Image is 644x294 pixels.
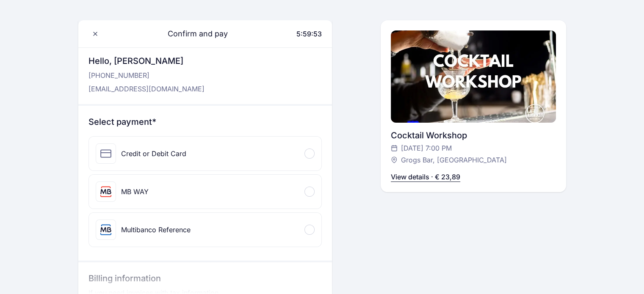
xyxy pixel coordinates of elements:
h3: Billing information [88,272,322,288]
p: [EMAIL_ADDRESS][DOMAIN_NAME] [88,84,205,94]
p: View details · € 23,89 [391,172,460,182]
p: [PHONE_NUMBER] [88,70,205,80]
span: [DATE] 7:00 PM [401,143,452,153]
h3: Hello, [PERSON_NAME] [88,55,205,67]
div: Multibanco Reference [121,225,191,235]
span: 5:59:53 [296,30,322,38]
span: Confirm and pay [158,28,228,40]
div: MB WAY [121,187,149,197]
h3: Select payment* [88,116,322,128]
div: Credit or Debit Card [121,148,186,159]
div: Cocktail Workshop [391,129,556,141]
span: Grogs Bar, [GEOGRAPHIC_DATA] [401,155,507,165]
